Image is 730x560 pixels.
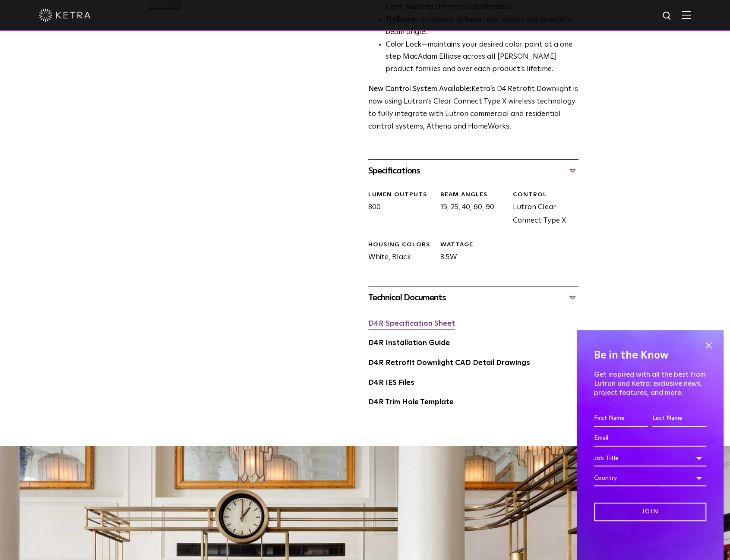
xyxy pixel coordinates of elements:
p: Ketra’s D4 Retrofit Downlight is now using Lutron’s Clear Connect Type X wireless technology to f... [368,83,578,133]
h4: Be in the Know [594,347,706,364]
img: Hamburger%20Nav.svg [682,11,691,19]
div: White, Black [362,241,434,264]
a: D4R IES Files [368,379,414,387]
div: LUMEN OUTPUTS [368,191,434,199]
a: D4R Specification Sheet [368,320,455,327]
img: search icon [662,11,673,22]
strong: Color Lock [386,41,421,48]
a: D4R Retrofit Downlight CAD Detail Drawings [368,359,530,367]
input: Last Name [652,410,706,427]
div: 8.5W [434,241,506,264]
div: Technical Documents [368,291,578,305]
div: Job Title [594,450,706,466]
div: HOUSING COLORS [368,241,434,249]
input: First Name [594,410,648,427]
div: CONTROL [512,191,578,199]
input: Join [594,503,706,521]
input: Email [594,430,706,447]
div: Specifications [368,164,578,178]
a: D4R Installation Guide [368,340,450,347]
div: WATTAGE [440,241,506,249]
li: —maintains your desired color point at a one step MacAdam Ellipse across all [PERSON_NAME] produc... [386,39,578,76]
div: 15, 25, 40, 60, 90 [434,191,506,228]
a: D4R Trim Hole Template [368,399,454,406]
div: Lutron Clear Connect Type X [506,191,578,228]
div: 800 [362,191,434,228]
div: Beam Angles [440,191,506,199]
strong: New Control System Available: [368,85,471,93]
p: Get inspired with all the best from Lutron and Ketra: exclusive news, project features, and more. [594,370,706,397]
div: Country [594,470,706,486]
img: ketra-logo-2019-white [39,9,91,22]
